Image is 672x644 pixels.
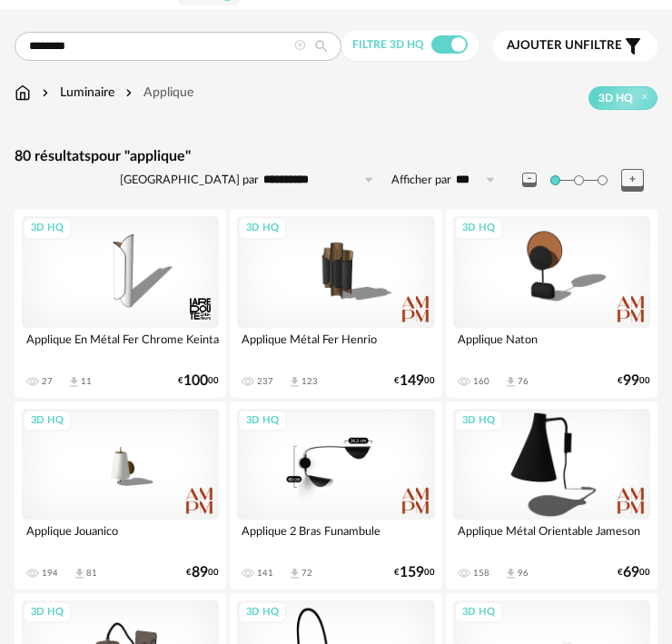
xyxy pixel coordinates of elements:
[622,35,644,57] span: Filter icon
[238,601,287,624] div: 3D HQ
[42,376,53,387] div: 27
[237,328,434,364] div: Applique Métal Fer Henrio
[186,567,219,579] div: € 00
[238,410,287,432] div: 3D HQ
[352,39,424,50] span: Filtre 3D HQ
[473,568,489,579] div: 158
[301,568,312,579] div: 72
[15,209,226,397] a: 3D HQ Applique En Métal Fer Chrome Keinta 27 Download icon 11 €10000
[446,401,657,590] a: 3D HQ Applique Métal Orientable Jameson 158 Download icon 96 €6900
[493,31,657,62] button: Ajouter unfiltre Filter icon
[178,375,219,387] div: € 00
[446,209,657,397] a: 3D HQ Applique Naton 160 Download icon 76 €9900
[86,568,97,579] div: 81
[598,91,633,105] span: 3D HQ
[394,567,435,579] div: € 00
[394,375,435,387] div: € 00
[288,567,301,580] span: Download icon
[453,520,650,556] div: Applique Métal Orientable Jameson
[15,84,31,102] img: svg+xml;base64,PHN2ZyB3aWR0aD0iMTYiIGhlaWdodD0iMTciIHZpZXdCb3g9IjAgMCAxNiAxNyIgZmlsbD0ibm9uZSIgeG...
[400,375,424,387] span: 149
[400,567,424,579] span: 159
[38,84,114,102] div: Luminaire
[391,173,451,188] label: Afficher par
[91,149,191,163] span: pour "applique"
[67,375,81,389] span: Download icon
[230,401,441,590] a: 3D HQ Applique 2 Bras Funambule 141 Download icon 72 €15900
[618,375,650,387] div: € 00
[38,84,53,102] img: svg+xml;base64,PHN2ZyB3aWR0aD0iMTYiIGhlaWdodD0iMTYiIHZpZXdCb3g9IjAgMCAxNiAxNiIgZmlsbD0ibm9uZSIgeG...
[73,567,86,580] span: Download icon
[504,375,518,389] span: Download icon
[237,520,434,556] div: Applique 2 Bras Funambule
[42,568,58,579] div: 194
[623,567,639,579] span: 69
[257,376,273,387] div: 237
[238,217,287,240] div: 3D HQ
[301,376,318,387] div: 123
[288,375,301,389] span: Download icon
[507,38,622,54] span: filtre
[504,567,518,580] span: Download icon
[507,39,583,52] span: Ajouter un
[81,376,92,387] div: 11
[230,209,441,397] a: 3D HQ Applique Métal Fer Henrio 237 Download icon 123 €14900
[120,173,259,188] label: [GEOGRAPHIC_DATA] par
[15,401,226,590] a: 3D HQ Applique Jouanico 194 Download icon 81 €8900
[454,217,503,240] div: 3D HQ
[23,410,72,432] div: 3D HQ
[453,328,650,364] div: Applique Naton
[618,567,650,579] div: € 00
[183,375,208,387] span: 100
[473,376,489,387] div: 160
[15,147,657,166] div: 80 résultats
[454,410,503,432] div: 3D HQ
[623,375,639,387] span: 99
[22,328,219,364] div: Applique En Métal Fer Chrome Keinta
[518,376,529,387] div: 76
[192,567,208,579] span: 89
[518,568,529,579] div: 96
[257,568,273,579] div: 141
[23,217,72,240] div: 3D HQ
[23,601,72,624] div: 3D HQ
[22,520,219,556] div: Applique Jouanico
[454,601,503,624] div: 3D HQ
